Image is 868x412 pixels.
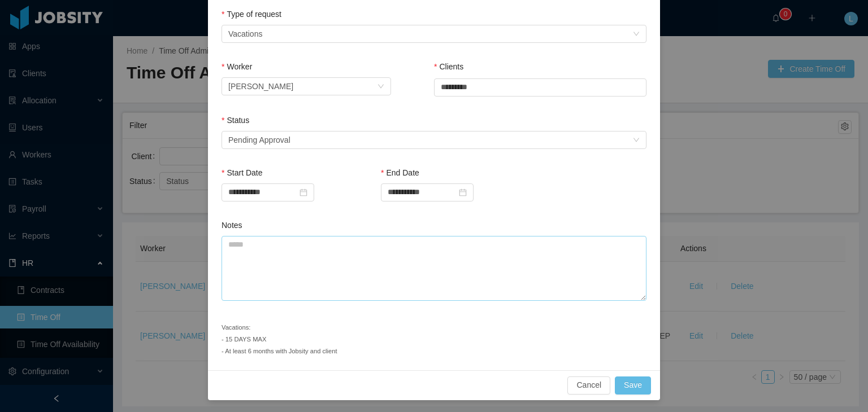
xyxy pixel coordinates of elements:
[222,236,646,301] textarea: Notes
[222,221,242,230] label: Notes
[228,78,293,95] div: Joeumar Souza
[381,168,419,177] label: End Date
[222,62,252,71] label: Worker
[615,376,651,395] button: Save
[222,116,249,125] label: Status
[222,324,337,354] small: Vacations: - 15 DAYS MAX - At least 6 months with Jobsity and client
[434,62,463,71] label: Clients
[228,132,290,148] div: Pending Approval
[300,189,307,196] i: icon: calendar
[459,189,467,196] i: icon: calendar
[567,376,610,395] button: Cancel
[222,10,281,19] label: Type of request
[228,25,262,42] div: Vacations
[222,168,262,177] label: Start Date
